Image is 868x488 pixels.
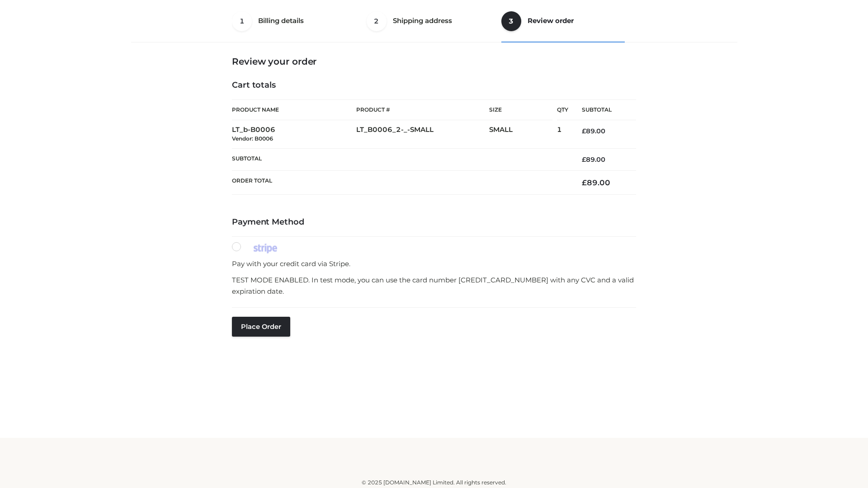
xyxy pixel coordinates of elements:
[232,99,356,120] th: Product Name
[232,56,636,67] h3: Review your order
[356,120,489,149] td: LT_B0006_2-_-SMALL
[568,100,636,120] th: Subtotal
[557,120,568,149] td: 1
[232,148,568,170] th: Subtotal
[232,274,636,297] p: TEST MODE ENABLED. In test mode, you can use the card number [CREDIT_CARD_NUMBER] with any CVC an...
[134,478,734,487] div: © 2025 [DOMAIN_NAME] Limited. All rights reserved.
[582,127,586,135] span: £
[557,99,568,120] th: Qty
[232,120,356,149] td: LT_b-B0006
[489,120,557,149] td: SMALL
[232,135,273,142] small: Vendor: B0006
[582,178,587,187] span: £
[582,178,610,187] bdi: 89.00
[489,100,552,120] th: Size
[582,155,586,164] span: £
[232,317,290,337] button: Place order
[582,127,605,135] bdi: 89.00
[582,155,605,164] bdi: 89.00
[356,99,489,120] th: Product #
[232,171,568,195] th: Order Total
[232,217,636,227] h4: Payment Method
[232,258,636,270] p: Pay with your credit card via Stripe.
[232,80,636,90] h4: Cart totals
